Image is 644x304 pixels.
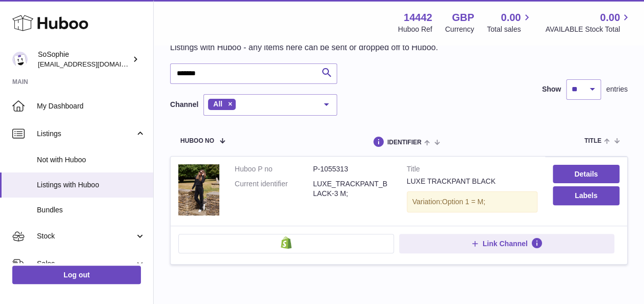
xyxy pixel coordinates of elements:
[398,25,432,34] div: Huboo Ref
[542,84,561,94] label: Show
[404,11,432,25] strong: 14442
[213,100,222,108] span: All
[313,164,391,174] dd: P-1055313
[37,259,135,269] span: Sales
[600,11,620,25] span: 0.00
[180,138,214,144] span: Huboo no
[37,231,135,241] span: Stock
[170,100,198,110] label: Channel
[12,266,141,284] a: Log out
[487,25,532,34] span: Total sales
[545,11,632,34] a: 0.00 AVAILABLE Stock Total
[445,25,474,34] div: Currency
[606,84,628,94] span: entries
[483,239,528,248] span: Link Channel
[178,164,219,215] img: LUXE TRACKPANT BLACK
[545,25,632,34] span: AVAILABLE Stock Total
[442,198,485,206] span: Option 1 = M;
[235,179,313,199] dt: Current identifier
[281,236,292,249] img: shopify-small.png
[37,155,146,165] span: Not with Huboo
[37,205,146,215] span: Bundles
[37,101,146,111] span: My Dashboard
[37,180,146,190] span: Listings with Huboo
[170,42,438,53] p: Listings with Huboo - any items here can be sent or dropped off to Huboo.
[407,164,537,177] strong: Title
[584,138,601,144] span: title
[452,11,474,25] strong: GBP
[399,234,615,253] button: Link Channel
[487,11,532,34] a: 0.00 Total sales
[12,52,28,67] img: internalAdmin-14442@internal.huboo.com
[553,186,619,205] button: Labels
[235,164,313,174] dt: Huboo P no
[407,191,537,212] div: Variation:
[38,60,151,68] span: [EMAIL_ADDRESS][DOMAIN_NAME]
[407,177,537,186] div: LUXE TRACKPANT BLACK
[37,129,135,139] span: Listings
[553,165,619,183] a: Details
[38,50,130,69] div: SoSophie
[313,179,391,199] dd: LUXE_TRACKPANT_BLACK-3 M;
[387,139,422,146] span: identifier
[501,11,521,25] span: 0.00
